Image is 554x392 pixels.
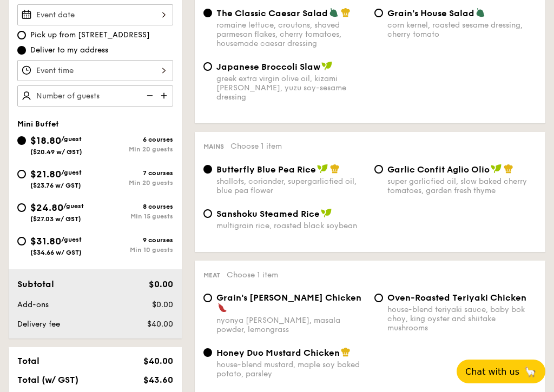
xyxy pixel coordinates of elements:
[17,4,173,25] input: Event date
[321,208,332,218] img: icon-vegan.f8ff3823.svg
[147,320,173,329] span: $40.00
[216,164,316,175] span: Butterfly Blue Pea Rice
[216,177,366,195] div: shallots, coriander, supergarlicfied oil, blue pea flower
[17,203,26,212] input: $24.80/guest($27.03 w/ GST)8 coursesMin 15 guests
[61,169,82,176] span: /guest
[17,375,78,385] span: Total (w/ GST)
[95,169,173,177] div: 7 courses
[491,164,502,174] img: icon-vegan.f8ff3823.svg
[95,212,173,220] div: Min 15 guests
[524,366,537,378] span: 🦙
[17,300,49,309] span: Add-ons
[17,170,26,178] input: $21.80/guest($23.76 w/ GST)7 coursesMin 20 guests
[30,249,82,256] span: ($34.66 w/ GST)
[216,74,366,102] div: greek extra virgin olive oil, kizami [PERSON_NAME], yuzu soy-sesame dressing
[216,8,328,18] span: The Classic Caesar Salad
[227,270,278,280] span: Choose 1 item
[95,145,173,153] div: Min 20 guests
[61,236,82,243] span: /guest
[465,367,519,377] span: Chat with us
[216,316,366,334] div: nyonya [PERSON_NAME], masala powder, lemongrass
[203,271,220,279] span: Meat
[203,209,212,218] input: Sanshoku Steamed Ricemultigrain rice, roasted black soybean
[17,119,59,129] span: Mini Buffet
[230,142,282,151] span: Choose 1 item
[203,62,212,71] input: Japanese Broccoli Slawgreek extra virgin olive oil, kizami [PERSON_NAME], yuzu soy-sesame dressing
[17,46,26,55] input: Deliver to my address
[387,8,474,18] span: Grain's House Salad
[17,320,60,329] span: Delivery fee
[30,148,82,156] span: ($20.49 w/ GST)
[387,305,537,333] div: house-blend teriyaki sauce, baby bok choy, king oyster and shiitake mushrooms
[30,182,81,189] span: ($23.76 w/ GST)
[149,279,173,289] span: $0.00
[504,164,513,174] img: icon-chef-hat.a58ddaea.svg
[203,348,212,357] input: Honey Duo Mustard Chickenhouse-blend mustard, maple soy baked potato, parsley
[387,164,490,175] span: Garlic Confit Aglio Olio
[95,236,173,244] div: 9 courses
[30,235,61,247] span: $31.80
[157,85,173,106] img: icon-add.58712e84.svg
[216,360,366,378] div: house-blend mustard, maple soy baked potato, parsley
[203,165,212,174] input: Butterfly Blue Pea Riceshallots, coriander, supergarlicfied oil, blue pea flower
[203,9,212,17] input: The Classic Caesar Saladromaine lettuce, croutons, shaved parmesan flakes, cherry tomatoes, house...
[216,221,366,230] div: multigrain rice, roasted black soybean
[30,135,61,147] span: $18.80
[374,294,383,302] input: Oven-Roasted Teriyaki Chickenhouse-blend teriyaki sauce, baby bok choy, king oyster and shiitake ...
[374,165,383,174] input: Garlic Confit Aglio Oliosuper garlicfied oil, slow baked cherry tomatoes, garden fresh thyme
[17,136,26,145] input: $18.80/guest($20.49 w/ GST)6 coursesMin 20 guests
[217,303,227,313] img: icon-spicy.37a8142b.svg
[374,9,383,17] input: Grain's House Saladcorn kernel, roasted sesame dressing, cherry tomato
[321,61,332,71] img: icon-vegan.f8ff3823.svg
[317,164,328,174] img: icon-vegan.f8ff3823.svg
[216,293,361,303] span: Grain's [PERSON_NAME] Chicken
[17,356,39,366] span: Total
[95,203,173,210] div: 8 courses
[95,246,173,254] div: Min 10 guests
[203,143,224,150] span: Mains
[95,136,173,143] div: 6 courses
[30,168,61,180] span: $21.80
[17,279,54,289] span: Subtotal
[17,31,26,39] input: Pick up from [STREET_ADDRESS]
[17,85,173,107] input: Number of guests
[216,348,340,358] span: Honey Duo Mustard Chicken
[387,177,537,195] div: super garlicfied oil, slow baked cherry tomatoes, garden fresh thyme
[216,62,320,72] span: Japanese Broccoli Slaw
[341,347,351,357] img: icon-chef-hat.a58ddaea.svg
[476,8,485,17] img: icon-vegetarian.fe4039eb.svg
[30,30,150,41] span: Pick up from [STREET_ADDRESS]
[30,215,81,223] span: ($27.03 w/ GST)
[63,202,84,210] span: /guest
[143,375,173,385] span: $43.60
[203,294,212,302] input: Grain's [PERSON_NAME] Chickennyonya [PERSON_NAME], masala powder, lemongrass
[30,45,108,56] span: Deliver to my address
[216,21,366,48] div: romaine lettuce, croutons, shaved parmesan flakes, cherry tomatoes, housemade caesar dressing
[387,293,526,303] span: Oven-Roasted Teriyaki Chicken
[341,8,351,17] img: icon-chef-hat.a58ddaea.svg
[17,60,173,81] input: Event time
[457,360,545,383] button: Chat with us🦙
[141,85,157,106] img: icon-reduce.1d2dbef1.svg
[17,237,26,245] input: $31.80/guest($34.66 w/ GST)9 coursesMin 10 guests
[387,21,537,39] div: corn kernel, roasted sesame dressing, cherry tomato
[61,135,82,143] span: /guest
[95,179,173,187] div: Min 20 guests
[216,209,320,219] span: Sanshoku Steamed Rice
[152,300,173,309] span: $0.00
[30,202,63,214] span: $24.80
[330,164,340,174] img: icon-chef-hat.a58ddaea.svg
[143,356,173,366] span: $40.00
[329,8,339,17] img: icon-vegetarian.fe4039eb.svg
